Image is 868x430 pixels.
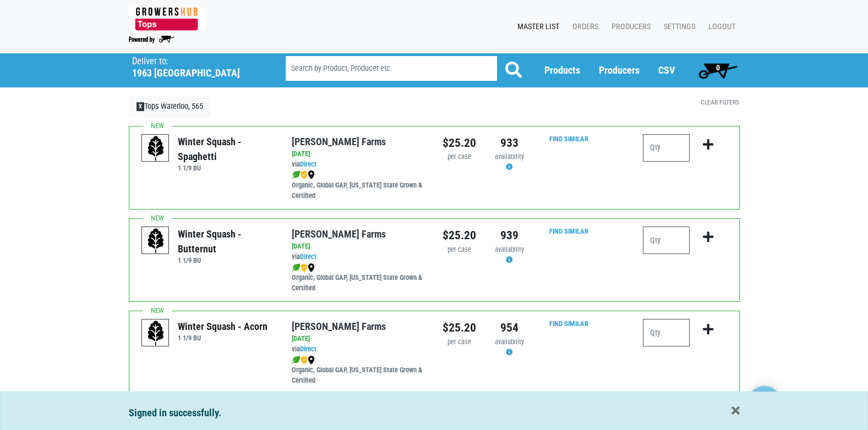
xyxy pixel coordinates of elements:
a: Producers [599,64,640,76]
a: [PERSON_NAME] Farms [292,136,386,147]
a: Direct [300,160,316,168]
a: Direct [300,252,316,261]
a: Settings [655,16,700,37]
img: leaf-e5c59151409436ccce96b2ca1b28e03c.png [292,356,301,365]
h6: 1 1/9 BU [178,164,275,172]
div: $25.20 [443,319,476,337]
input: Qty [643,134,690,162]
span: availability [495,245,524,253]
a: Find Similar [549,135,588,143]
div: $25.20 [443,227,476,244]
span: availability [495,152,524,161]
div: per case [443,152,476,162]
div: via [292,159,425,170]
div: 933 [493,134,526,152]
img: placeholder-variety-43d6402dacf2d531de610a020419775a.svg [142,227,170,255]
a: [PERSON_NAME] Farms [292,228,386,240]
div: [DATE] [292,149,425,159]
div: 954 [493,319,526,337]
a: [PERSON_NAME] Farms [292,321,386,332]
div: Organic, Global GAP, [US_STATE] State Grown & Certified [292,355,425,386]
a: Products [544,64,580,76]
div: Organic, Global GAP, [US_STATE] State Grown & Certified [292,170,425,201]
span: 0 [716,63,720,72]
h6: 1 1/9 BU [178,256,275,264]
img: leaf-e5c59151409436ccce96b2ca1b28e03c.png [292,170,301,179]
a: Clear Filters [701,98,739,106]
img: leaf-e5c59151409436ccce96b2ca1b28e03c.png [292,263,301,272]
div: per case [443,245,476,255]
div: Winter Squash - Acorn [178,319,268,334]
div: Winter Squash - Butternut [178,227,275,256]
img: map_marker-0e94453035b3232a4d21701695807de9.png [308,263,315,272]
img: safety-e55c860ca8c00a9c171001a62a92dabd.png [301,170,308,179]
img: map_marker-0e94453035b3232a4d21701695807de9.png [308,170,315,179]
div: Organic, Global GAP, [US_STATE] State Grown & Certified [292,262,425,294]
a: Orders [564,16,603,37]
img: 279edf242af8f9d49a69d9d2afa010fb.png [129,7,205,31]
img: map_marker-0e94453035b3232a4d21701695807de9.png [308,356,315,365]
a: CSV [658,64,675,76]
a: Master List [509,16,564,37]
div: via [292,252,425,262]
a: Logout [700,16,740,37]
input: Search by Product, Producer etc. [286,56,497,81]
img: placeholder-variety-43d6402dacf2d531de610a020419775a.svg [142,135,170,162]
div: Signed in successfully. [129,405,740,421]
a: Find Similar [549,319,588,328]
span: X [137,102,145,111]
a: Direct [300,345,316,353]
div: Winter Squash - Spaghetti [178,134,275,164]
p: Deliver to: [132,56,258,67]
img: Powered by Big Wheelbarrow [129,36,174,43]
img: placeholder-variety-43d6402dacf2d531de610a020419775a.svg [142,319,170,347]
div: per case [443,337,476,348]
a: Find Similar [549,227,588,235]
span: Tops Waterloo, 565 (1963 Kingdom Plaza, Waterloo, NY 13165, USA) [132,53,266,79]
div: 939 [493,227,526,244]
span: availability [495,338,524,346]
a: 0 [694,59,743,81]
div: [DATE] [292,334,425,344]
h5: 1963 [GEOGRAPHIC_DATA] [132,67,258,79]
a: XTops Waterloo, 565 [129,96,211,117]
div: via [292,344,425,355]
img: safety-e55c860ca8c00a9c171001a62a92dabd.png [301,263,308,272]
a: Producers [603,16,655,37]
input: Qty [643,227,690,254]
div: $25.20 [443,134,476,152]
h6: 1 1/9 BU [178,334,268,342]
div: [DATE] [292,241,425,252]
img: safety-e55c860ca8c00a9c171001a62a92dabd.png [301,356,308,365]
input: Qty [643,319,690,346]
